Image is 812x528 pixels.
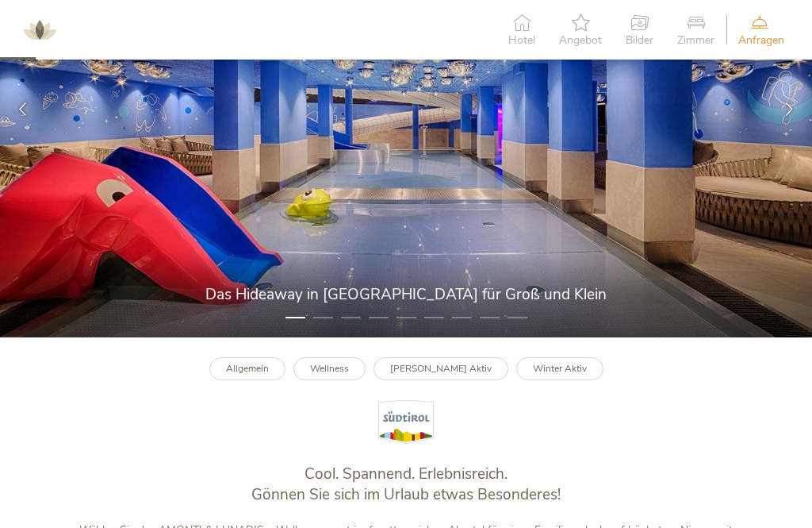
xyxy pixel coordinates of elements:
span: Anfragen [738,35,784,46]
a: AMONTI & LUNARIS Wellnessresort [16,24,63,35]
b: Allgemein [226,362,269,375]
img: Südtirol [378,400,434,444]
b: Winter Aktiv [533,362,587,375]
b: Wellness [310,362,349,375]
span: Hotel [508,35,535,46]
a: Wellness [293,357,366,380]
a: Winter Aktiv [516,357,603,380]
a: [PERSON_NAME] Aktiv [373,357,508,380]
span: Zimmer [677,35,714,46]
span: Bilder [626,35,653,46]
img: AMONTI & LUNARIS Wellnessresort [16,6,63,54]
span: Angebot [559,35,602,46]
span: Gönnen Sie sich im Urlaub etwas Besonderes! [251,484,561,505]
b: [PERSON_NAME] Aktiv [390,362,492,375]
a: Allgemein [209,357,285,380]
span: Cool. Spannend. Erlebnisreich. [304,464,507,484]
